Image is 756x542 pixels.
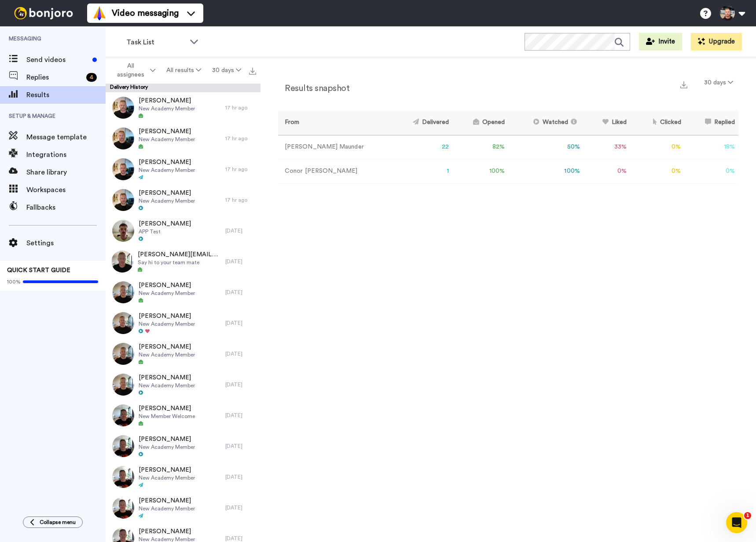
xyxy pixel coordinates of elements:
img: 33040403-1c0a-4dd8-b9be-8b40c1082dcf-thumb.jpg [112,404,134,426]
img: bc7f398d-2671-46d3-bf36-512f1d55aa81-thumb.jpg [112,343,134,365]
img: 3959ffc4-4980-4304-98a2-904ba742e7a4-thumb.jpg [112,189,134,211]
span: [PERSON_NAME] [139,496,195,505]
span: Settings [26,238,106,248]
iframe: Intercom live chat [726,512,747,533]
img: 13288545-f7e8-48e4-a21b-3e213e741999-thumb.jpg [112,374,134,396]
span: New Academy Member [139,320,195,327]
span: [PERSON_NAME] [139,435,195,444]
a: [PERSON_NAME]New Academy Member[DATE] [106,277,261,308]
span: New Academy Member [139,136,195,143]
a: [PERSON_NAME][EMAIL_ADDRESS][DOMAIN_NAME]Say hi to your team mate[DATE] [106,246,261,277]
span: New Academy Member [139,290,195,297]
a: [PERSON_NAME]New Academy Member17 hr ago [106,185,261,215]
a: [PERSON_NAME]New Academy Member17 hr ago [106,154,261,185]
td: 100 % [452,159,508,183]
img: 900c6eda-cd0a-4bed-bf43-02f21f3e2b01-thumb.jpg [112,97,134,119]
span: Message template [26,132,106,142]
span: Workspaces [26,185,106,195]
span: [PERSON_NAME] [139,127,195,136]
td: 0 % [685,159,739,183]
span: [PERSON_NAME] [139,219,191,228]
button: Collapse menu [23,517,83,528]
img: export.svg [249,68,256,75]
span: Results [26,90,106,100]
div: [DATE] [225,504,256,511]
span: Video messaging [112,7,179,19]
img: export.svg [680,81,687,88]
span: [PERSON_NAME] [139,158,195,167]
span: New Member Welcome [139,413,195,420]
a: Invite [639,33,682,51]
span: [PERSON_NAME] [139,96,195,105]
span: Collapse menu [40,519,76,526]
button: Upgrade [691,33,742,51]
td: 0 % [630,159,685,183]
span: APP Test [139,228,191,235]
h2: Results snapshot [278,84,349,93]
span: [PERSON_NAME] [139,189,195,197]
div: [DATE] [225,320,256,327]
span: All assignees [113,62,148,79]
button: All assignees [107,58,161,83]
img: 27b38eff-8e49-4bdb-bc69-5a1213025fc7-thumb.jpg [111,251,133,273]
span: New Academy Member [139,505,195,512]
td: 100 % [508,159,583,183]
span: QUICK START GUIDE [7,267,70,273]
img: 2d69ca88-6fa3-4915-abd7-f500fa3d4eb5-thumb.jpg [112,220,134,242]
span: New Academy Member [139,444,195,451]
span: New Academy Member [139,167,195,174]
div: Delivery History [106,84,261,92]
span: Fallbacks [26,202,106,213]
div: 17 hr ago [225,104,256,111]
img: e6e182cf-9274-4c9c-8499-4f0e82737623-thumb.jpg [112,435,134,457]
td: 0 % [584,159,630,183]
td: Conor [PERSON_NAME] [278,159,391,183]
span: [PERSON_NAME] [139,373,195,382]
th: From [278,111,391,135]
a: [PERSON_NAME]APP Test[DATE] [106,215,261,246]
td: [PERSON_NAME] Maunder [278,135,391,159]
span: New Academy Member [139,105,195,112]
a: [PERSON_NAME]New Member Welcome[DATE] [106,400,261,431]
button: 30 days [699,75,738,91]
a: [PERSON_NAME]New Academy Member17 hr ago [106,123,261,154]
span: Replies [26,72,83,83]
img: ad777db9-6881-45ee-afa9-0651cc9d7798-thumb.jpg [112,281,134,303]
td: 82 % [452,135,508,159]
div: [DATE] [225,443,256,450]
span: 1 [744,512,751,519]
th: Opened [452,111,508,135]
div: 4 [86,73,97,82]
th: Delivered [391,111,452,135]
a: [PERSON_NAME]New Academy Member[DATE] [106,462,261,492]
div: [DATE] [225,473,256,480]
span: Share library [26,167,106,178]
span: [PERSON_NAME][EMAIL_ADDRESS][DOMAIN_NAME] [138,250,221,259]
div: [DATE] [225,412,256,419]
th: Liked [584,111,630,135]
span: New Academy Member [139,351,195,358]
span: [PERSON_NAME] [139,342,195,351]
span: [PERSON_NAME] [139,281,195,290]
div: [DATE] [225,289,256,296]
button: Export all results that match these filters now. [246,64,259,77]
td: 18 % [685,135,739,159]
span: [PERSON_NAME] [139,527,195,536]
td: 1 [391,159,452,183]
span: [PERSON_NAME] [139,404,195,413]
a: [PERSON_NAME]New Academy Member[DATE] [106,369,261,400]
a: [PERSON_NAME]New Academy Member[DATE] [106,338,261,369]
div: [DATE] [225,350,256,357]
img: f1c827bc-9c32-4dc6-b669-b08cc1b07df8-thumb.jpg [112,127,134,149]
a: [PERSON_NAME]New Academy Member[DATE] [106,308,261,338]
td: 50 % [508,135,583,159]
div: [DATE] [225,258,256,265]
img: 53cf41da-41c2-4c04-946c-ddc93978f39b-thumb.jpg [112,466,134,488]
div: 17 hr ago [225,166,256,173]
a: [PERSON_NAME]New Academy Member[DATE] [106,492,261,523]
th: Replied [685,111,739,135]
button: All results [161,62,207,78]
img: 6536e5a6-8d1b-4c93-844e-627d25d439df-thumb.jpg [112,497,134,519]
td: 22 [391,135,452,159]
span: Send videos [26,55,89,65]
